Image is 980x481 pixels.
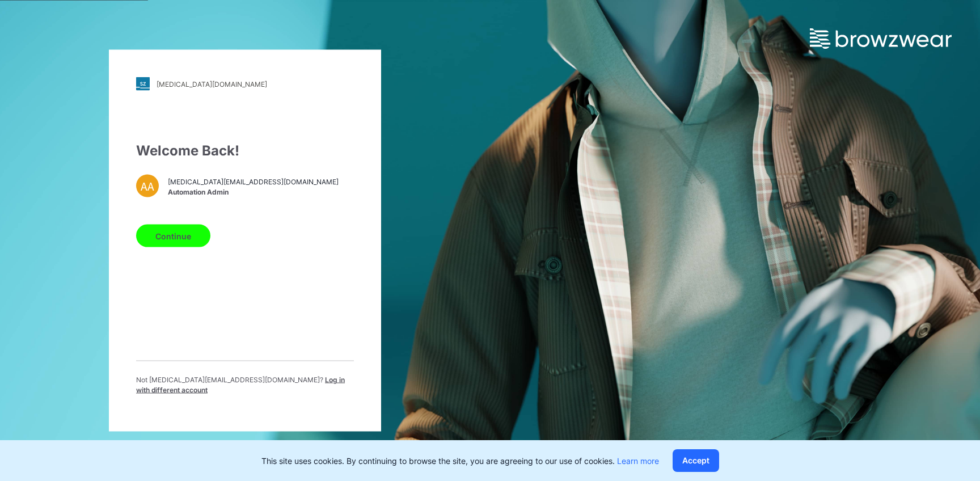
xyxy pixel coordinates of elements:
[810,28,952,49] img: browzwear-logo.e42bd6dac1945053ebaf764b6aa21510.svg
[673,449,719,472] button: Accept
[136,375,354,395] p: Not [MEDICAL_DATA][EMAIL_ADDRESS][DOMAIN_NAME] ?
[168,187,339,197] span: Automation Admin
[261,455,659,467] p: This site uses cookies. By continuing to browse the site, you are agreeing to our use of cookies.
[136,175,159,197] div: AA
[157,79,267,88] div: [MEDICAL_DATA][DOMAIN_NAME]
[136,77,354,91] a: [MEDICAL_DATA][DOMAIN_NAME]
[168,176,339,187] span: [MEDICAL_DATA][EMAIL_ADDRESS][DOMAIN_NAME]
[136,77,150,91] img: stylezone-logo.562084cfcfab977791bfbf7441f1a819.svg
[617,456,659,466] a: Learn more
[136,141,354,161] div: Welcome Back!
[136,225,210,247] button: Continue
